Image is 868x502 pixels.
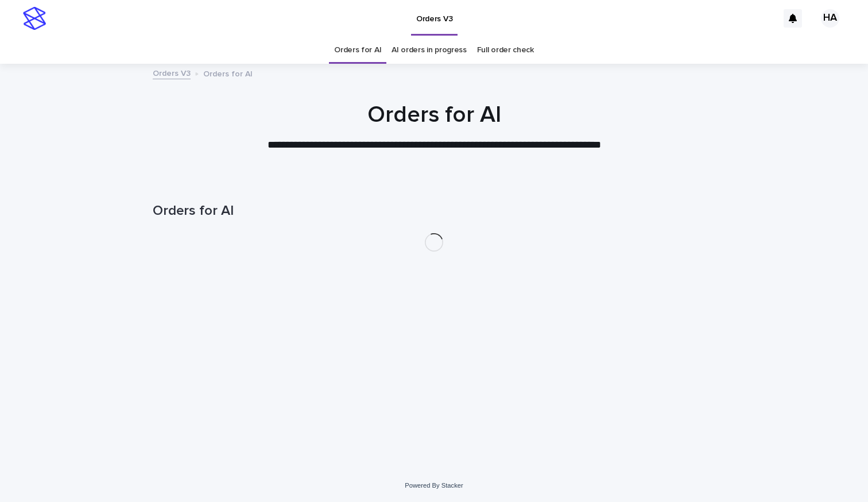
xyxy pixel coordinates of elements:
a: AI orders in progress [392,37,467,64]
h1: Orders for AI [153,203,715,219]
a: Orders for AI [334,37,381,64]
p: Orders for AI [203,67,253,79]
img: stacker-logo-s-only.png [23,7,46,30]
a: Full order check [477,37,534,64]
div: HA [821,9,839,28]
a: Powered By Stacker [405,482,463,489]
a: Orders V3 [153,66,191,79]
h1: Orders for AI [153,101,715,129]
